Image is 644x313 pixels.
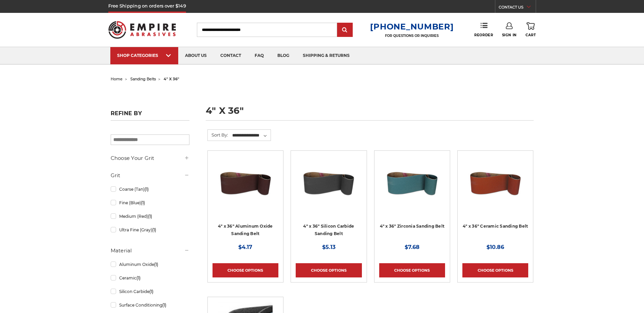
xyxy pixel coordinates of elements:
[162,302,166,308] span: (1)
[338,23,352,37] input: Submit
[296,263,362,277] a: Choose Options
[111,272,189,284] a: Ceramic(1)
[322,244,335,250] span: $5.13
[238,244,252,250] span: $4.17
[218,224,273,236] a: 4" x 36" Aluminum Oxide Sanding Belt
[370,34,454,38] p: FOR QUESTIONS OR INQUIRIES
[462,155,528,221] a: 4" x 36" Ceramic Sanding Belt
[111,197,189,209] a: Fine (Blue)(1)
[218,155,273,210] img: 4" x 36" Aluminum Oxide Sanding Belt
[526,33,536,37] span: Cart
[214,47,248,64] a: contact
[111,154,189,162] h5: Choose Your Grit
[405,244,420,250] span: $7.68
[145,187,149,192] span: (1)
[486,244,504,250] span: $10.86
[502,33,517,37] span: Sign In
[296,47,356,64] a: shipping & returns
[370,22,454,32] a: [PHONE_NUMBER]
[213,263,278,277] a: Choose Options
[296,155,362,221] a: 4" x 36" Silicon Carbide File Belt
[111,183,189,195] a: Coarse (Tan)(1)
[248,47,271,64] a: faq
[379,155,445,221] a: 4" x 36" Zirconia Sanding Belt
[149,289,153,294] span: (1)
[141,200,145,205] span: (1)
[208,130,228,140] label: Sort By:
[111,247,189,255] h5: Material
[148,214,152,219] span: (1)
[380,224,445,229] a: 4" x 36" Zirconia Sanding Belt
[499,3,536,13] a: CONTACT US
[111,210,189,222] a: Medium (Red)(1)
[178,47,214,64] a: about us
[152,227,156,232] span: (1)
[111,299,189,311] a: Surface Conditioning(1)
[474,22,493,37] a: Reorder
[468,155,522,210] img: 4" x 36" Ceramic Sanding Belt
[231,130,271,141] select: Sort By:
[111,258,189,270] a: Aluminum Oxide(1)
[111,286,189,297] a: Silicon Carbide(1)
[136,275,141,280] span: (1)
[206,106,534,121] h1: 4" x 36"
[526,22,536,37] a: Cart
[379,263,445,277] a: Choose Options
[111,224,189,236] a: Ultra Fine (Gray)(1)
[111,110,189,121] h5: Refine by
[385,155,439,210] img: 4" x 36" Zirconia Sanding Belt
[271,47,296,64] a: blog
[474,33,493,37] span: Reorder
[111,171,189,180] h5: Grit
[164,77,179,81] span: 4" x 36"
[108,17,176,43] img: Empire Abrasives
[213,155,278,221] a: 4" x 36" Aluminum Oxide Sanding Belt
[154,262,158,267] span: (1)
[117,53,171,58] div: SHOP CATEGORIES
[463,224,528,229] a: 4" x 36" Ceramic Sanding Belt
[111,77,123,81] a: home
[462,263,528,277] a: Choose Options
[303,224,354,236] a: 4" x 36" Silicon Carbide Sanding Belt
[301,155,356,210] img: 4" x 36" Silicon Carbide File Belt
[130,77,156,81] a: sanding belts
